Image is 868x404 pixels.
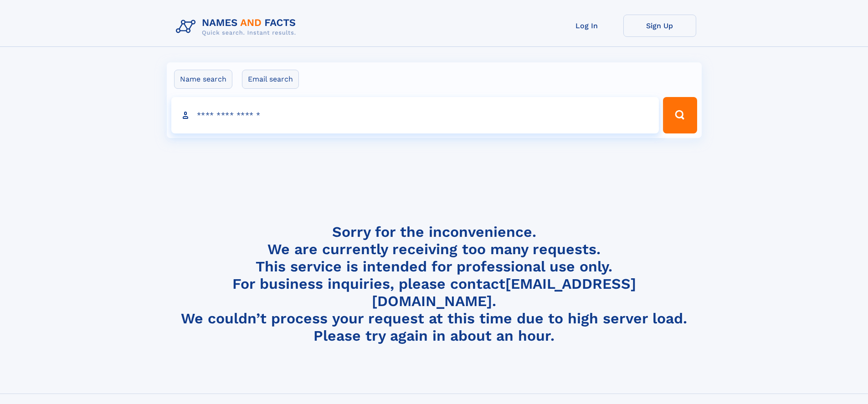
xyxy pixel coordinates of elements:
[172,223,696,345] h4: Sorry for the inconvenience. We are currently receiving too many requests. This service is intend...
[372,275,636,310] a: [EMAIL_ADDRESS][DOMAIN_NAME]
[623,15,696,37] a: Sign Up
[171,97,659,133] input: search input
[174,70,232,89] label: Name search
[663,97,697,133] button: Search Button
[550,15,623,37] a: Log In
[172,15,303,39] img: Logo Names and Facts
[242,70,299,89] label: Email search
